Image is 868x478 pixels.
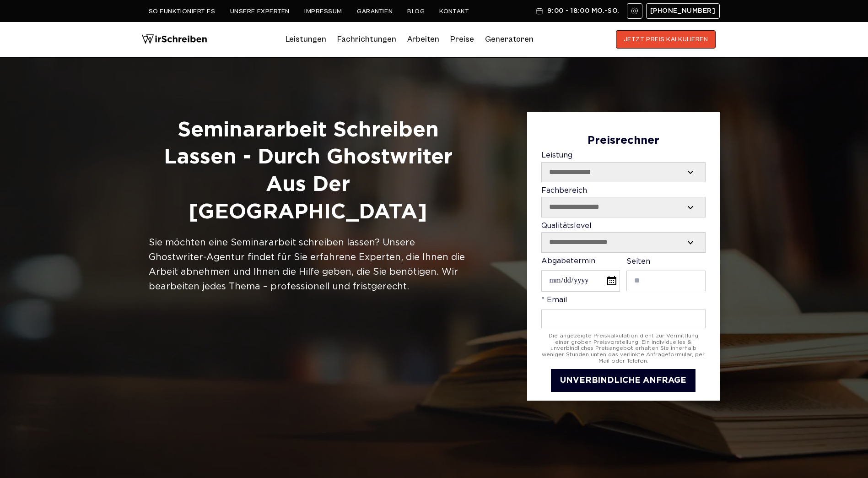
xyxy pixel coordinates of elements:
select: Qualitätslevel [542,233,705,252]
div: Sie möchten eine Seminararbeit schreiben lassen? Unsere Ghostwriter-Agentur findet für Sie erfahr... [149,235,468,294]
a: Generatoren [485,32,534,47]
div: Preisrechner [541,135,706,147]
label: Fachbereich [541,187,706,217]
a: [PHONE_NUMBER] [646,3,720,19]
a: Impressum [304,8,342,15]
form: Contact form [541,135,706,392]
button: JETZT PREIS KALKULIEREN [616,30,716,49]
select: Fachbereich [542,197,705,217]
a: Arbeiten [407,32,439,47]
img: Schedule [535,7,544,15]
label: Abgabetermin [541,257,620,292]
span: Seiten [626,258,650,265]
label: Qualitätslevel [541,222,706,253]
a: Preise [450,34,474,44]
a: Kontakt [439,8,469,15]
select: Leistung [542,163,705,182]
label: Leistung [541,152,706,182]
span: [PHONE_NUMBER] [650,7,716,15]
button: UNVERBINDLICHE ANFRAGE [551,369,695,392]
label: * Email [541,296,706,328]
h1: Seminararbeit Schreiben Lassen - durch Ghostwriter aus der [GEOGRAPHIC_DATA] [149,117,468,226]
div: Die angezeigte Preiskalkulation dient zur Vermittlung einer groben Preisvorstellung. Ein individu... [541,333,706,364]
input: * Email [541,310,706,328]
span: UNVERBINDLICHE ANFRAGE [560,377,686,384]
a: Fachrichtungen [337,32,396,47]
a: Unsere Experten [230,8,290,15]
a: Garantien [357,8,393,15]
a: Leistungen [286,32,326,47]
a: Blog [407,8,425,15]
input: Abgabetermin [541,270,620,292]
span: 9:00 - 18:00 Mo.-So. [547,7,619,15]
img: logo wirschreiben [141,30,207,49]
img: Email [631,7,638,15]
a: So funktioniert es [149,8,216,15]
